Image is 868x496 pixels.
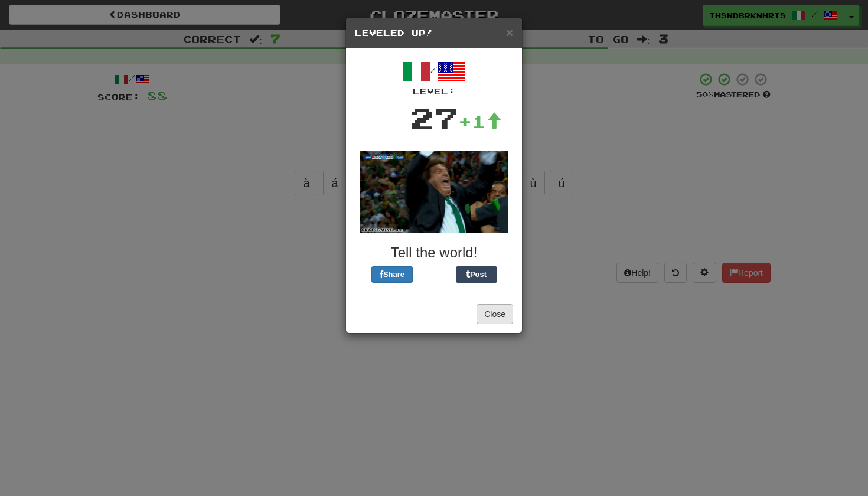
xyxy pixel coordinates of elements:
span: × [506,25,513,39]
div: 27 [410,97,458,139]
div: / [355,57,513,97]
button: Post [456,266,497,283]
img: soccer-coach-305de1daf777ce53eb89c6f6bc29008043040bc4dbfb934f710cb4871828419f.gif [360,151,508,233]
button: Close [506,26,513,38]
div: +1 [458,110,502,133]
button: Share [371,266,413,283]
iframe: X Post Button [413,266,456,283]
button: Close [477,304,513,324]
h5: Leveled Up! [355,27,513,39]
div: Level: [355,86,513,97]
h3: Tell the world! [355,245,513,260]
